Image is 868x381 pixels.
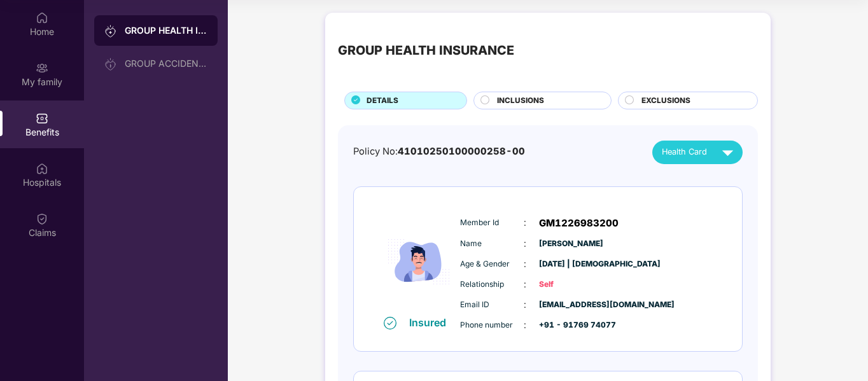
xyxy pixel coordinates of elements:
img: svg+xml;base64,PHN2ZyB3aWR0aD0iMjAiIGhlaWdodD0iMjAiIHZpZXdCb3g9IjAgMCAyMCAyMCIgZmlsbD0ibm9uZSIgeG... [104,58,117,71]
span: EXCLUSIONS [641,95,690,107]
span: Member Id [460,217,524,229]
span: [EMAIL_ADDRESS][DOMAIN_NAME] [539,299,603,311]
span: Self [539,279,603,291]
div: GROUP ACCIDENTAL INSURANCE [125,59,207,69]
div: Policy No: [353,144,525,159]
span: Age & Gender [460,258,524,270]
div: GROUP HEALTH INSURANCE [125,24,207,37]
div: Insured [409,316,454,329]
span: : [524,298,526,312]
button: Health Card [652,141,743,164]
span: GM1226983200 [539,216,619,231]
span: +91 - 91769 74077 [539,319,603,331]
span: : [524,237,526,251]
img: svg+xml;base64,PHN2ZyBpZD0iSG9zcGl0YWxzIiB4bWxucz0iaHR0cDovL3d3dy53My5vcmcvMjAwMC9zdmciIHdpZHRoPS... [36,162,48,175]
img: svg+xml;base64,PHN2ZyBpZD0iQmVuZWZpdHMiIHhtbG5zPSJodHRwOi8vd3d3LnczLm9yZy8yMDAwL3N2ZyIgd2lkdGg9Ij... [36,112,48,125]
span: Email ID [460,299,524,311]
span: 41010250100000258-00 [398,146,525,157]
span: : [524,216,526,230]
div: GROUP HEALTH INSURANCE [338,41,514,60]
span: : [524,318,526,332]
span: : [524,277,526,291]
span: Relationship [460,279,524,291]
span: [PERSON_NAME] [539,238,603,250]
img: svg+xml;base64,PHN2ZyB4bWxucz0iaHR0cDovL3d3dy53My5vcmcvMjAwMC9zdmciIHdpZHRoPSIxNiIgaGVpZ2h0PSIxNi... [384,317,396,329]
span: : [524,257,526,271]
span: [DATE] | [DEMOGRAPHIC_DATA] [539,258,603,270]
img: svg+xml;base64,PHN2ZyB3aWR0aD0iMjAiIGhlaWdodD0iMjAiIHZpZXdCb3g9IjAgMCAyMCAyMCIgZmlsbD0ibm9uZSIgeG... [36,62,48,74]
span: DETAILS [367,95,398,107]
span: INCLUSIONS [497,95,544,107]
span: Name [460,238,524,250]
span: Phone number [460,319,524,331]
img: svg+xml;base64,PHN2ZyB3aWR0aD0iMjAiIGhlaWdodD0iMjAiIHZpZXdCb3g9IjAgMCAyMCAyMCIgZmlsbD0ibm9uZSIgeG... [104,25,117,38]
img: svg+xml;base64,PHN2ZyBpZD0iQ2xhaW0iIHhtbG5zPSJodHRwOi8vd3d3LnczLm9yZy8yMDAwL3N2ZyIgd2lkdGg9IjIwIi... [36,212,48,225]
span: Health Card [662,146,707,158]
img: icon [381,208,457,315]
img: svg+xml;base64,PHN2ZyB4bWxucz0iaHR0cDovL3d3dy53My5vcmcvMjAwMC9zdmciIHZpZXdCb3g9IjAgMCAyNCAyNCIgd2... [717,141,739,163]
img: svg+xml;base64,PHN2ZyBpZD0iSG9tZSIgeG1sbnM9Imh0dHA6Ly93d3cudzMub3JnLzIwMDAvc3ZnIiB3aWR0aD0iMjAiIG... [36,11,48,24]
